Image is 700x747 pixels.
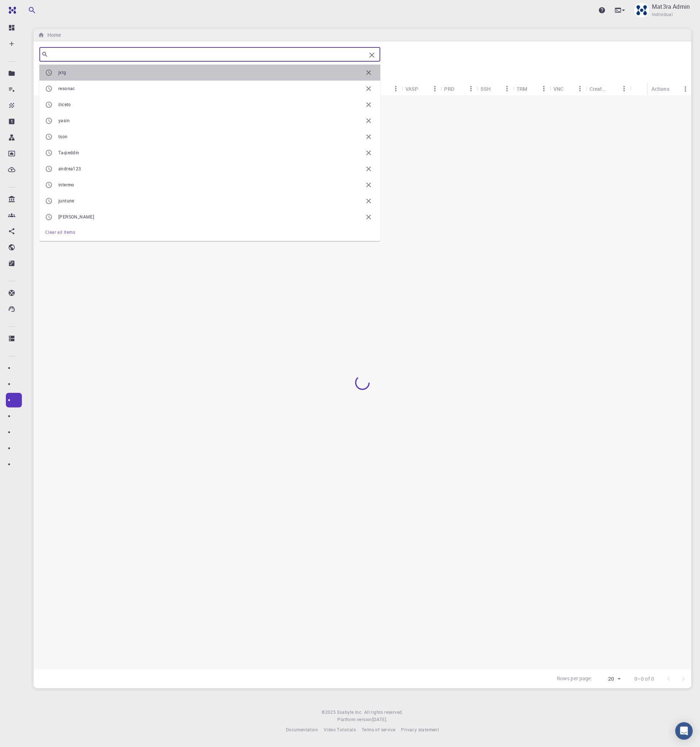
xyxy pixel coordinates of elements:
[586,82,630,96] div: Created
[652,2,690,11] p: Mat3ra Admin
[36,31,62,39] nav: breadcrumb
[429,83,440,94] button: Menu
[401,727,439,732] span: Privacy statement
[366,82,402,96] div: Free
[444,82,454,96] div: PRD
[648,82,691,96] div: Actions
[364,709,403,716] span: All rights reserved.
[337,709,363,715] span: Exabyte Inc.
[680,83,691,95] button: Menu
[44,31,61,39] h6: Home
[39,69,51,81] button: Columns
[538,83,550,94] button: Menu
[405,82,419,96] div: VASP
[45,229,75,235] span: Clear all items
[362,726,395,734] a: Terms of service
[372,716,388,722] span: [DATE] .
[652,82,669,96] div: Actions
[553,82,564,96] div: VNC
[286,727,318,732] span: Documentation
[322,709,337,716] span: © 2025
[465,83,477,94] button: Menu
[590,82,606,96] div: Created
[477,82,513,96] div: SSH
[440,82,477,96] div: PRD
[58,166,81,171] span: andrea123
[501,83,513,94] button: Menu
[652,11,673,18] span: Individual
[574,83,586,94] button: Menu
[606,83,618,94] button: Sort
[618,83,630,94] button: Menu
[550,82,586,96] div: VNC
[58,150,79,155] span: Taqieddin
[286,726,318,734] a: Documentation
[58,101,71,107] span: iliceto
[517,82,527,96] div: TRM
[337,709,363,716] a: Exabyte Inc.
[390,83,402,94] button: Menu
[513,82,549,96] div: TRM
[675,722,693,740] div: Open Intercom Messenger
[324,726,356,734] a: Video Tutorials
[15,5,42,12] span: Support
[58,85,75,91] span: resonac
[58,198,74,204] span: juntune
[634,3,649,18] img: Mat3ra Admin
[58,117,70,123] span: yasin
[58,69,66,75] span: jxtg
[6,7,16,14] img: logo
[557,675,592,683] p: Rows per page:
[337,716,372,723] span: Platform version
[402,82,440,96] div: VASP
[481,82,491,96] div: SSH
[634,675,654,682] p: 0–0 of 0
[372,716,388,723] a: [DATE].
[362,727,395,732] span: Terms of service
[324,727,356,732] span: Video Tutorials
[595,674,623,684] div: 20
[58,214,94,220] span: [PERSON_NAME]
[58,133,68,139] span: tson
[401,726,439,734] a: Privacy statement
[366,49,378,61] button: Clear
[58,182,74,187] span: intermo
